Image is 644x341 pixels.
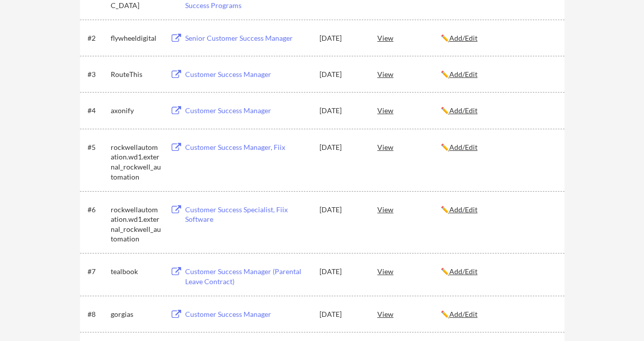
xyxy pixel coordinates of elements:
div: [DATE] [319,142,364,152]
div: #8 [88,309,107,319]
u: Add/Edit [449,70,477,78]
div: [DATE] [319,205,364,215]
div: ✏️ [441,106,555,116]
div: ✏️ [441,205,555,215]
div: ✏️ [441,69,555,79]
div: ✏️ [441,309,555,319]
div: #2 [88,33,107,43]
div: View [377,305,441,323]
div: [DATE] [319,69,364,79]
div: #6 [88,205,107,215]
div: Customer Success Manager [185,69,310,79]
div: Customer Success Manager [185,106,310,116]
div: View [377,29,441,47]
div: [DATE] [319,267,364,277]
u: Add/Edit [449,143,477,151]
div: View [377,262,441,280]
div: rockwellautomation.wd1.external_rockwell_automation [111,142,161,182]
div: #4 [88,106,107,116]
div: ✏️ [441,267,555,277]
div: [DATE] [319,309,364,319]
div: Customer Success Specialist, Fiix Software [185,205,310,224]
div: #3 [88,69,107,79]
div: tealbook [111,267,161,277]
div: #5 [88,142,107,152]
div: View [377,138,441,156]
div: Customer Success Manager (Parental Leave Contract) [185,267,310,286]
u: Add/Edit [449,106,477,115]
u: Add/Edit [449,310,477,318]
div: Customer Success Manager [185,309,310,319]
div: View [377,101,441,119]
u: Add/Edit [449,267,477,276]
div: #7 [88,267,107,277]
u: Add/Edit [449,34,477,42]
div: ✏️ [441,33,555,43]
div: RouteThis [111,69,161,79]
div: [DATE] [319,106,364,116]
div: rockwellautomation.wd1.external_rockwell_automation [111,205,161,244]
div: Customer Success Manager, Fiix [185,142,310,152]
u: Add/Edit [449,205,477,214]
div: gorgias [111,309,161,319]
div: View [377,65,441,83]
div: ✏️ [441,142,555,152]
div: Senior Customer Success Manager [185,33,310,43]
div: View [377,200,441,218]
div: flywheeldigital [111,33,161,43]
div: axonify [111,106,161,116]
div: [DATE] [319,33,364,43]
